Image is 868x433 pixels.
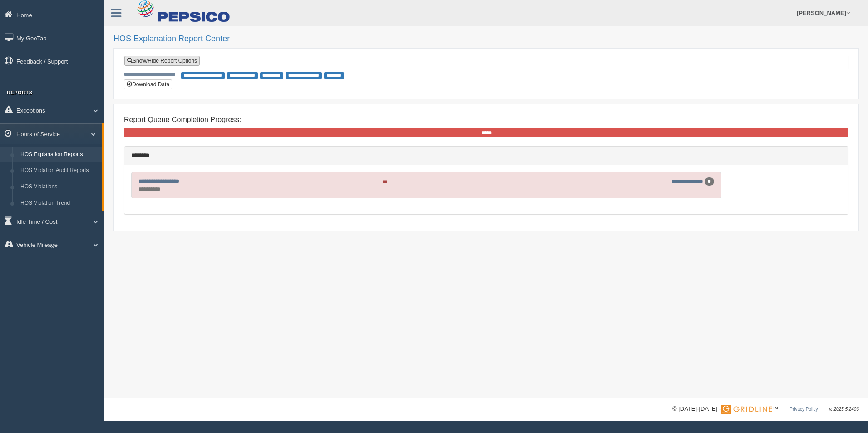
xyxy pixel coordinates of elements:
button: Download Data [124,79,172,89]
a: Privacy Policy [789,407,818,412]
a: HOS Violation Audit Reports [16,162,102,179]
span: v. 2025.5.2403 [829,407,859,412]
a: Show/Hide Report Options [124,56,200,66]
img: Gridline [721,405,772,414]
h2: HOS Explanation Report Center [113,34,859,44]
a: HOS Violation Trend [16,195,102,212]
a: HOS Explanation Reports [16,147,102,163]
div: © [DATE]-[DATE] - ™ [672,404,859,414]
a: HOS Violations [16,179,102,195]
h4: Report Queue Completion Progress: [124,116,848,124]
